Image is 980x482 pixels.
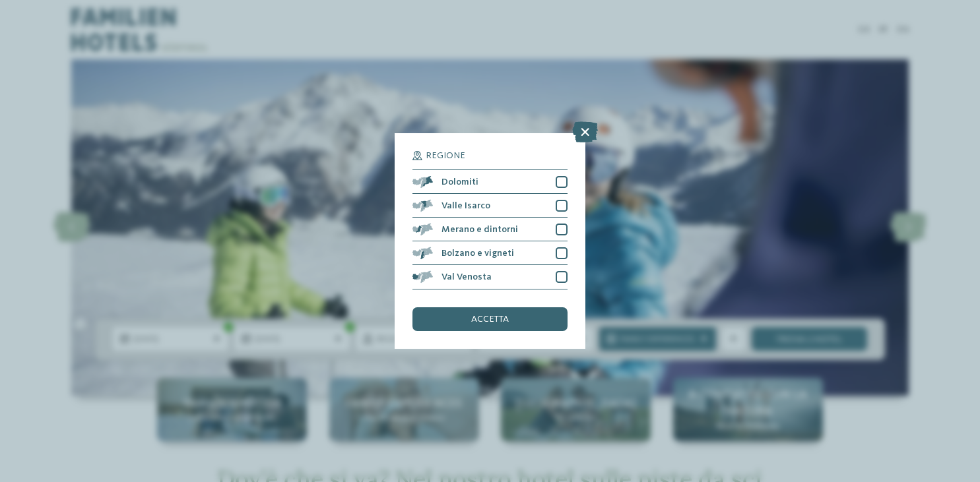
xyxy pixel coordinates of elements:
[426,151,465,160] span: Regione
[441,177,478,187] span: Dolomiti
[471,315,509,324] span: accetta
[441,225,518,234] span: Merano e dintorni
[441,272,492,282] span: Val Venosta
[441,201,490,210] span: Valle Isarco
[441,249,514,258] span: Bolzano e vigneti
